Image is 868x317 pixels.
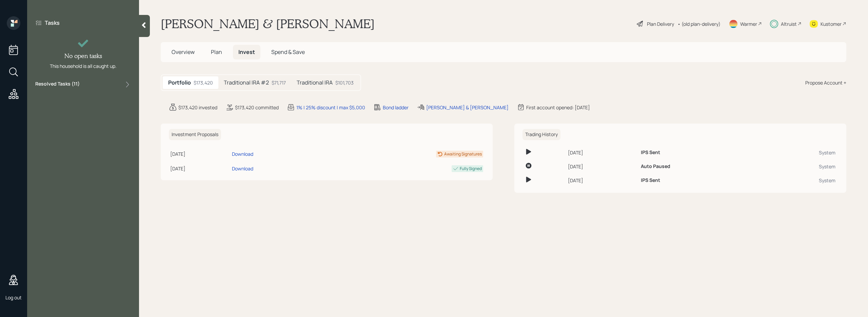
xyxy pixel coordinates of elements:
[271,48,305,56] span: Spend & Save
[522,129,560,140] h6: Trading History
[781,20,797,27] div: Altruist
[821,20,842,27] div: Kustomer
[740,20,757,27] div: Warmer
[568,149,635,156] div: [DATE]
[232,150,253,157] div: Download
[272,79,286,86] div: $71,717
[296,104,365,111] div: 1% | 25% discount | max $5,000
[764,177,835,184] div: System
[235,104,279,111] div: $173,420 committed
[5,294,22,301] div: Log out
[194,79,213,86] div: $173,420
[460,166,482,172] div: Fully Signed
[764,163,835,170] div: System
[211,48,222,56] span: Plan
[677,20,721,27] div: • (old plan-delivery)
[297,79,333,86] h5: Traditional IRA
[641,178,660,183] h6: IPS Sent
[170,150,229,157] div: [DATE]
[232,165,253,172] div: Download
[45,19,60,26] label: Tasks
[50,62,117,70] div: This household is all caught up.
[383,104,409,111] div: Bond ladder
[178,104,217,111] div: $173,420 invested
[172,48,195,56] span: Overview
[444,151,482,157] div: Awaiting Signatures
[35,80,80,89] label: Resolved Tasks ( 11 )
[764,149,835,156] div: System
[170,165,229,172] div: [DATE]
[647,20,674,27] div: Plan Delivery
[426,104,509,111] div: [PERSON_NAME] & [PERSON_NAME]
[168,79,191,86] h5: Portfolio
[526,104,590,111] div: First account opened: [DATE]
[64,52,102,60] h4: No open tasks
[568,163,635,170] div: [DATE]
[238,48,255,56] span: Invest
[641,164,670,169] h6: Auto Paused
[568,177,635,184] div: [DATE]
[224,79,269,86] h5: Traditional IRA #2
[335,79,354,86] div: $101,703
[161,16,375,31] h1: [PERSON_NAME] & [PERSON_NAME]
[169,129,221,140] h6: Investment Proposals
[805,79,846,86] div: Propose Account +
[641,150,660,155] h6: IPS Sent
